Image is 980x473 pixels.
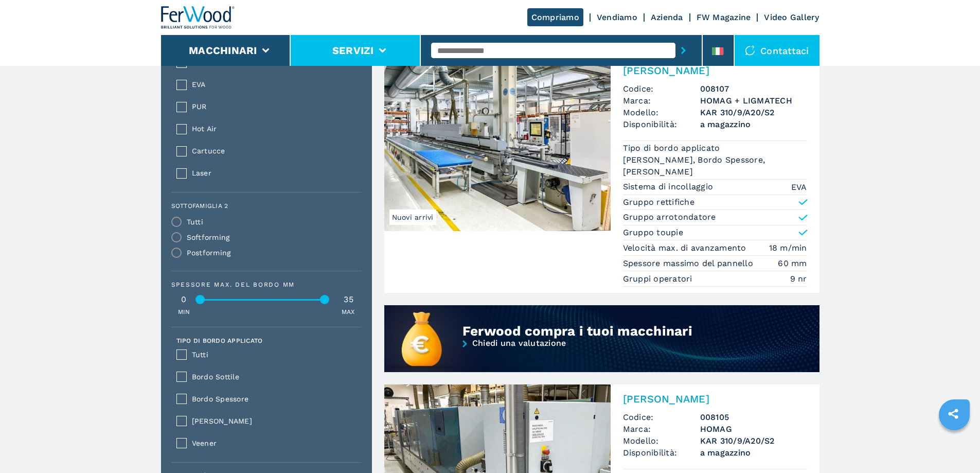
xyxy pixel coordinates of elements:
[700,95,807,107] h3: HOMAG + LIGMATECH
[192,101,355,113] span: PUR
[192,437,355,449] span: Veener
[623,143,723,154] p: Tipo di bordo applicato
[623,181,716,192] p: Sistema di incollaggio
[700,447,807,459] span: a magazzino
[192,167,355,179] span: Laser
[936,427,972,465] iframe: Chat
[700,118,807,130] span: a magazzino
[623,83,700,95] span: Codice:
[187,234,230,241] div: Softforming
[700,435,807,447] h3: KAR 310/9/A20/S2
[623,423,700,435] span: Marca:
[336,295,362,304] div: 35
[332,44,374,57] button: Servizi
[187,249,231,256] div: Postforming
[192,371,355,383] span: Bordo Sottile
[700,83,807,95] h3: 008107
[462,323,748,339] div: Ferwood compra i tuoi macchinari
[389,209,436,225] span: Nuovi arrivi
[161,6,235,29] img: Ferwood
[192,79,355,91] span: EVA
[791,181,807,193] em: EVA
[623,242,749,254] p: Velocità max. di avanzamento
[940,401,966,427] a: sharethis
[187,218,203,225] div: Tutti
[623,95,700,107] span: Marca:
[735,35,819,66] div: Contattaci
[778,257,807,269] em: 60 mm
[192,349,355,361] span: Tutti
[764,12,819,22] a: Video Gallery
[171,295,197,304] div: 0
[342,308,355,317] p: MAX
[189,44,257,57] button: Macchinari
[651,12,683,22] a: Azienda
[623,197,694,208] p: Gruppo rettifiche
[675,39,691,62] button: submit-button
[745,45,755,56] img: Contattaci
[192,415,355,427] span: [PERSON_NAME]
[700,107,807,118] h3: KAR 310/9/A20/S2
[623,212,716,223] p: Gruppo arrotondatore
[176,338,263,344] label: Tipo di bordo applicato
[171,203,355,209] label: Sottofamiglia 2
[623,154,807,178] em: [PERSON_NAME], Bordo Spessore, [PERSON_NAME]
[623,258,756,269] p: Spessore massimo del pannello
[527,8,583,26] a: Compriamo
[623,107,700,118] span: Modello:
[384,339,819,374] a: Chiedi una valutazione
[623,64,807,77] h2: [PERSON_NAME]
[171,282,362,288] div: Spessore max. del bordo mm
[384,56,611,231] img: Bordatrice Singola HOMAG + LIGMATECH KAR 310/9/A20/S2
[192,123,355,135] span: Hot Air
[700,411,807,423] h3: 008105
[623,118,700,130] span: Disponibilità:
[192,393,355,405] span: Bordo Spessore
[623,435,700,447] span: Modello:
[623,447,700,459] span: Disponibilità:
[623,393,807,405] h2: [PERSON_NAME]
[384,56,819,293] a: Bordatrice Singola HOMAG + LIGMATECH KAR 310/9/A20/S2Nuovi arrivi[PERSON_NAME]Codice:008107Marca:...
[769,242,807,254] em: 18 m/min
[623,273,695,285] p: Gruppi operatori
[623,411,700,423] span: Codice:
[700,423,807,435] h3: HOMAG
[178,308,190,317] p: MIN
[697,12,751,22] a: FW Magazine
[192,145,355,157] span: Cartucce
[790,273,807,285] em: 9 nr
[623,227,683,238] p: Gruppo toupie
[597,12,637,22] a: Vendiamo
